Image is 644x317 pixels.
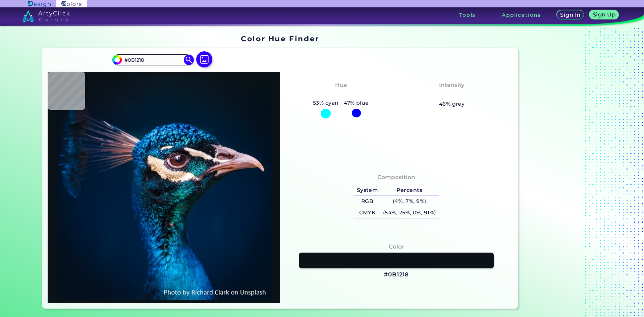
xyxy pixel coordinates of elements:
[592,12,616,17] h5: Sign Up
[322,91,360,99] h3: Cyan-Blue
[459,12,476,17] h3: Tools
[354,185,380,196] h5: System
[377,172,415,182] h4: Composition
[341,99,371,107] h5: 47% blue
[241,34,319,44] h1: Color Hue Finder
[439,100,465,108] h5: 46% grey
[384,271,409,279] h3: #0B1218
[380,207,438,218] h5: (54%, 25%, 0%, 91%)
[502,12,541,17] h3: Applications
[22,10,70,22] img: logo_artyclick_colors_white.svg
[122,55,184,64] input: type color..
[589,10,620,20] a: Sign Up
[439,80,465,90] h4: Intensity
[436,91,468,99] h3: Medium
[28,1,50,7] img: ArtyClick Design logo
[51,75,277,300] img: img_pavlin.jpg
[389,242,404,252] h4: Color
[556,10,585,20] a: Sign In
[196,51,212,67] img: icon picture
[354,196,380,207] h5: RGB
[560,12,581,18] h5: Sign In
[380,185,438,196] h5: Percents
[310,99,341,107] h5: 53% cyan
[354,207,380,218] h5: CMYK
[521,32,604,311] iframe: Advertisement
[184,55,194,65] img: icon search
[380,196,438,207] h5: (4%, 7%, 9%)
[335,80,347,90] h4: Hue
